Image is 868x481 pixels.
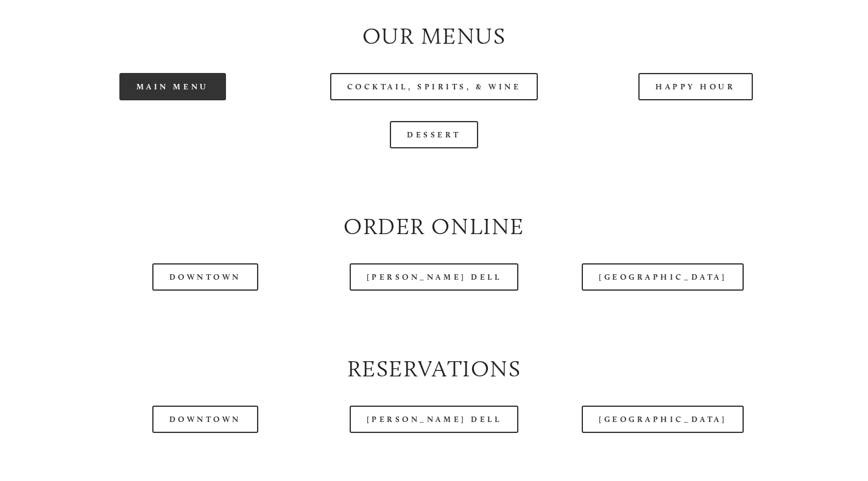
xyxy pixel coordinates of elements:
[52,353,816,385] h2: Reservations
[582,406,744,433] a: [GEOGRAPHIC_DATA]
[350,263,519,291] a: [PERSON_NAME] Dell
[638,73,753,100] a: Happy Hour
[330,73,538,100] a: Cocktail, Spirits, & Wine
[350,406,519,433] a: [PERSON_NAME] Dell
[152,406,258,433] a: Downtown
[582,263,744,291] a: [GEOGRAPHIC_DATA]
[152,263,258,291] a: Downtown
[52,210,816,243] h2: Order Online
[119,73,226,100] a: Main Menu
[390,121,478,148] a: Dessert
